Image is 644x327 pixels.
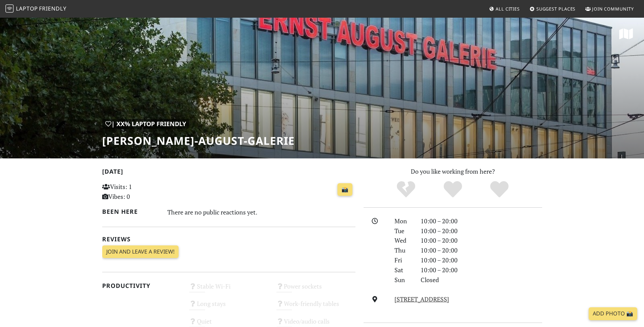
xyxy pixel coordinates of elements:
[390,226,416,236] div: Tue
[337,183,352,196] a: 📸
[383,180,429,199] div: No
[102,182,181,202] p: Visits: 1 Vibes: 0
[417,275,546,285] div: Closed
[429,180,476,199] div: Yes
[527,3,578,15] a: Suggest Places
[272,281,360,298] div: Power sockets
[417,245,546,255] div: 10:00 – 20:00
[185,298,272,315] div: Long stays
[486,3,522,15] a: All Cities
[5,4,14,13] img: LaptopFriendly
[394,295,449,303] a: [STREET_ADDRESS]
[5,3,67,15] a: LaptopFriendly LaptopFriendly
[417,236,546,245] div: 10:00 – 20:00
[39,5,66,12] span: Friendly
[364,167,542,176] p: Do you like working from here?
[583,3,637,15] a: Join Community
[390,255,416,265] div: Fri
[102,208,160,215] h2: Been here
[102,245,179,258] a: Join and leave a review!
[417,216,546,226] div: 10:00 – 20:00
[102,236,355,243] h2: Reviews
[417,226,546,236] div: 10:00 – 20:00
[417,265,546,275] div: 10:00 – 20:00
[496,6,520,12] span: All Cities
[390,216,416,226] div: Mon
[390,245,416,255] div: Thu
[185,281,272,298] div: Stable Wi-Fi
[390,265,416,275] div: Sat
[592,6,634,12] span: Join Community
[272,298,360,315] div: Work-friendly tables
[102,282,181,289] h2: Productivity
[390,275,416,285] div: Sun
[102,119,189,129] div: | XX% Laptop Friendly
[476,180,523,199] div: Definitely!
[536,6,576,12] span: Suggest Places
[102,168,355,178] h2: [DATE]
[16,5,38,12] span: Laptop
[589,307,637,320] a: Add Photo 📸
[417,255,546,265] div: 10:00 – 20:00
[102,134,295,147] h1: [PERSON_NAME]-August-Galerie
[167,207,355,218] div: There are no public reactions yet.
[390,236,416,245] div: Wed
